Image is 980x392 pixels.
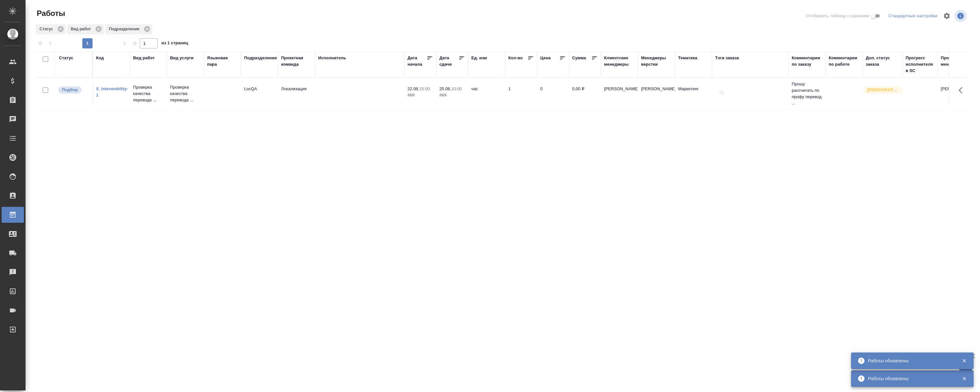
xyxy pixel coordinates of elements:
span: Настроить таблицу [939,8,954,24]
div: Дата сдачи [439,55,459,68]
span: Работы [35,8,65,18]
p: Вид работ [71,26,93,32]
p: 10:00 [451,86,462,91]
p: 2025 [439,92,465,98]
p: 25.08, [439,86,451,91]
p: Статус [40,26,55,32]
div: Дата начала [408,55,427,68]
div: Работы обновлены [868,358,952,364]
p: Маркетинг [678,86,709,92]
td: LocQA [241,83,278,105]
span: из 1 страниц [161,39,188,48]
div: Ед. изм [471,55,487,61]
a: S_intermobility-1 [96,86,128,98]
div: Проектные менеджеры [941,55,971,68]
div: Вид работ [67,24,104,34]
p: Проверка качества перевода ... [170,84,201,103]
button: Добавить тэги [715,86,729,100]
p: [PERSON_NAME] [641,86,672,92]
td: час [468,83,505,105]
div: Вид услуги [170,55,194,61]
button: Здесь прячутся важные кнопки [955,83,970,98]
p: 2025 [408,92,433,98]
td: [PERSON_NAME] [938,83,975,105]
div: Тэги заказа [715,55,739,61]
div: Сумма [572,55,586,61]
div: Можно подбирать исполнителей [57,86,89,94]
div: Исполнитель [318,55,346,61]
div: Клиентские менеджеры [604,55,635,68]
p: 15:00 [419,86,430,91]
div: Кол-во [508,55,523,61]
p: Подразделение [109,26,142,32]
div: Прогресс исполнителя в SC [906,55,934,74]
div: Цена [540,55,551,61]
div: Подразделение [105,24,152,34]
div: Статус [36,24,66,34]
p: 22.08, [408,86,419,91]
div: Работы обновлены [868,375,952,382]
div: Статус [59,55,73,61]
span: Посмотреть информацию [954,10,968,22]
p: Прошу рассчитать по профу перевод ... [792,81,822,106]
div: split button [887,11,939,21]
div: Вид работ [133,55,155,61]
td: Локализация [278,83,315,105]
div: Комментарии по работе [829,55,859,68]
div: Код [96,55,104,61]
td: 0,00 ₽ [569,83,601,105]
td: 1 [505,83,537,105]
p: [DEMOGRAPHIC_DATA] [867,87,899,93]
div: Комментарии по заказу [792,55,822,68]
div: Языковая пара [207,55,238,68]
span: Отобразить таблицу с оценками [806,13,869,19]
div: Проектная команда [281,55,312,68]
button: Закрыть [958,376,971,381]
td: [PERSON_NAME] [601,83,638,105]
p: Проверка качества перевода ... [133,84,164,103]
p: Подбор [62,87,78,93]
button: Закрыть [958,358,971,364]
div: Подразделение [244,55,277,61]
td: 0 [537,83,569,105]
div: Менеджеры верстки [641,55,672,68]
div: Тематика [678,55,697,61]
div: Доп. статус заказа [866,55,899,68]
